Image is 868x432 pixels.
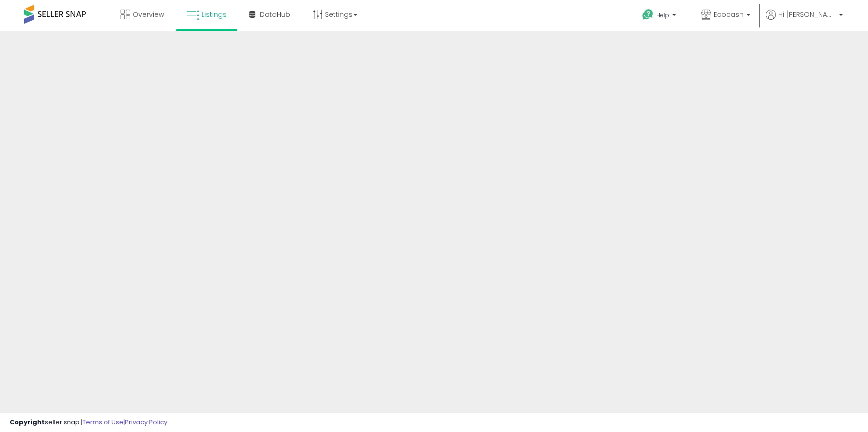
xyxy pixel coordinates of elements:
strong: Copyright [10,418,45,427]
a: Hi [PERSON_NAME] [766,10,843,31]
span: Overview [133,10,164,19]
span: Ecocash [714,10,744,19]
span: Listings [202,10,227,19]
span: Help [656,11,669,19]
div: seller snap | | [10,418,167,427]
span: DataHub [260,10,290,19]
span: Hi [PERSON_NAME] [778,10,836,19]
a: Help [635,1,686,31]
a: Terms of Use [82,418,123,427]
i: Get Help [642,9,654,21]
a: Privacy Policy [125,418,167,427]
